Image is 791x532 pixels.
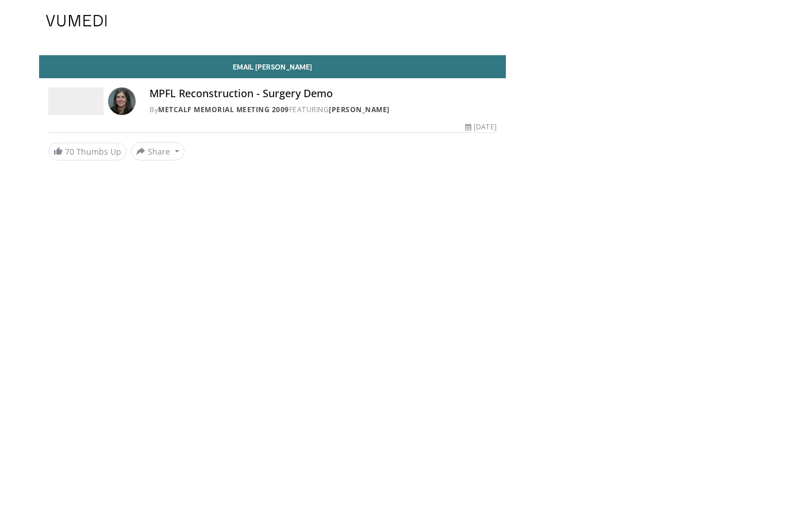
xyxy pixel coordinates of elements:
a: [PERSON_NAME] [329,105,390,114]
h4: MPFL Reconstruction - Surgery Demo [149,87,497,100]
a: Metcalf Memorial Meeting 2009 [158,105,289,114]
a: 70 Thumbs Up [48,143,126,160]
div: [DATE] [465,122,496,132]
div: By FEATURING [149,105,497,115]
a: Email [PERSON_NAME] [39,55,506,78]
img: Avatar [108,87,136,115]
span: 70 [65,146,74,157]
img: VuMedi Logo [46,15,107,26]
button: Share [131,142,185,160]
img: Metcalf Memorial Meeting 2009 [48,87,103,115]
